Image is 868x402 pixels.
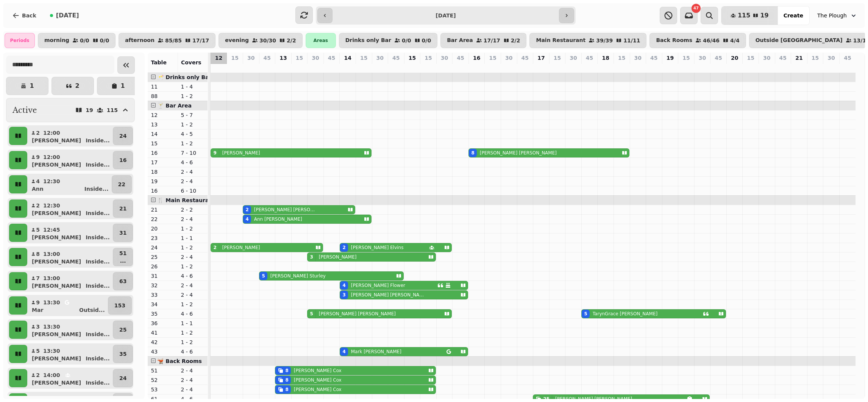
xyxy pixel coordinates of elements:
[570,54,577,62] p: 30
[157,103,191,109] span: 🍸 Bar Area
[119,229,126,237] p: 31
[715,54,722,62] p: 45
[151,301,175,308] p: 34
[473,54,480,62] p: 16
[587,63,593,71] p: 5
[151,206,175,213] p: 21
[280,63,286,71] p: 15
[181,244,205,251] p: 1 - 2
[484,38,500,43] p: 17 / 17
[43,250,60,258] p: 13:00
[32,209,81,217] p: [PERSON_NAME]
[360,54,367,62] p: 15
[480,150,557,156] p: [PERSON_NAME] [PERSON_NAME]
[181,92,205,100] p: 1 - 2
[36,347,40,355] p: 5
[490,63,496,71] p: 0
[86,379,110,386] p: Inside ...
[151,234,175,242] p: 23
[351,292,426,298] p: [PERSON_NAME] [PERSON_NAME]
[97,77,139,95] button: 1
[113,321,133,339] button: 25
[342,292,345,298] div: 3
[505,54,512,62] p: 30
[113,248,133,266] button: 51...
[264,54,271,62] p: 45
[151,272,175,280] p: 31
[351,282,405,288] p: [PERSON_NAME] Flower
[86,161,110,168] p: Inside ...
[351,349,401,355] p: Mark [PERSON_NAME]
[100,38,109,43] p: 0 / 0
[22,13,36,18] span: Back
[181,225,205,232] p: 1 - 2
[812,63,818,71] p: 0
[222,245,260,251] p: [PERSON_NAME]
[361,63,367,71] p: 0
[796,63,802,71] p: 0
[721,6,778,25] button: 11519
[43,347,60,355] p: 13:30
[310,311,313,317] div: 5
[345,63,351,71] p: 19
[245,216,248,222] div: 4
[584,311,587,317] div: 5
[86,258,110,265] p: Inside ...
[32,379,81,386] p: [PERSON_NAME]
[113,151,133,169] button: 16
[351,245,404,251] p: [PERSON_NAME] Elvins
[157,197,215,203] span: 🍴 Main Restaurant
[345,37,391,44] p: Drinks only Bar
[440,33,526,48] button: Bar Area17/172/2
[112,175,132,193] button: 22
[511,38,520,43] p: 2 / 2
[213,245,216,251] div: 2
[181,159,205,166] p: 4 - 6
[30,83,34,89] p: 1
[181,253,205,261] p: 2 - 4
[119,257,126,265] p: ...
[619,63,625,71] p: 0
[181,291,205,299] p: 2 - 4
[29,151,111,169] button: 912:00[PERSON_NAME]Inside...
[667,54,674,62] p: 19
[181,301,205,308] p: 1 - 2
[43,202,60,209] p: 12:30
[29,127,111,145] button: 212:00[PERSON_NAME]Inside...
[779,54,787,62] p: 45
[43,226,60,234] p: 12:45
[342,245,345,251] div: 2
[36,226,40,234] p: 5
[254,207,318,213] p: [PERSON_NAME] [PERSON_NAME]
[285,368,288,374] div: 8
[377,63,383,71] p: 4
[699,63,706,71] p: 0
[181,168,205,176] p: 2 - 4
[474,63,480,71] p: 8
[151,282,175,289] p: 32
[763,54,770,62] p: 30
[119,374,126,382] p: 24
[43,371,60,379] p: 14:00
[285,386,288,393] div: 8
[84,185,109,193] p: Inside ...
[650,54,657,62] p: 45
[827,54,835,62] p: 30
[151,225,175,232] p: 20
[447,37,473,44] p: Bar Area
[32,330,81,338] p: [PERSON_NAME]
[12,105,37,115] h2: Active
[86,209,110,217] p: Inside ...
[703,38,720,43] p: 46 / 46
[254,216,302,222] p: Ann [PERSON_NAME]
[86,108,93,113] p: 19
[6,98,135,122] button: Active19115
[817,12,847,19] span: The Plough
[623,38,640,43] p: 11 / 11
[845,63,851,71] p: 0
[392,54,400,62] p: 45
[75,83,79,89] p: 2
[32,258,81,265] p: [PERSON_NAME]
[844,54,851,62] p: 45
[80,38,89,43] p: 0 / 0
